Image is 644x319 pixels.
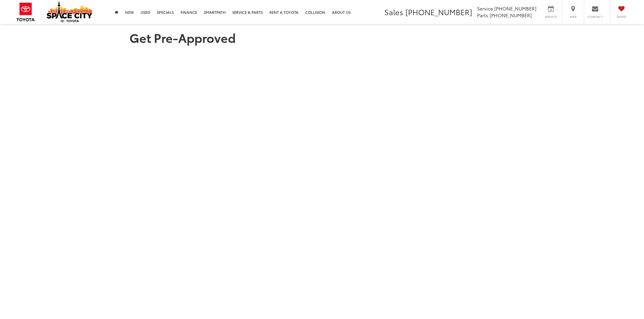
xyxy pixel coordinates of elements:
[405,6,472,17] span: [PHONE_NUMBER]
[588,15,603,19] span: Contact
[494,5,536,12] span: [PHONE_NUMBER]
[490,12,532,19] span: [PHONE_NUMBER]
[477,12,488,19] span: Parts
[543,15,558,19] span: Service
[477,5,493,12] span: Service
[614,15,629,19] span: Saved
[566,15,580,19] span: Map
[129,31,515,44] h1: Get Pre-Approved
[47,1,92,22] img: Space City Toyota
[384,6,403,17] span: Sales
